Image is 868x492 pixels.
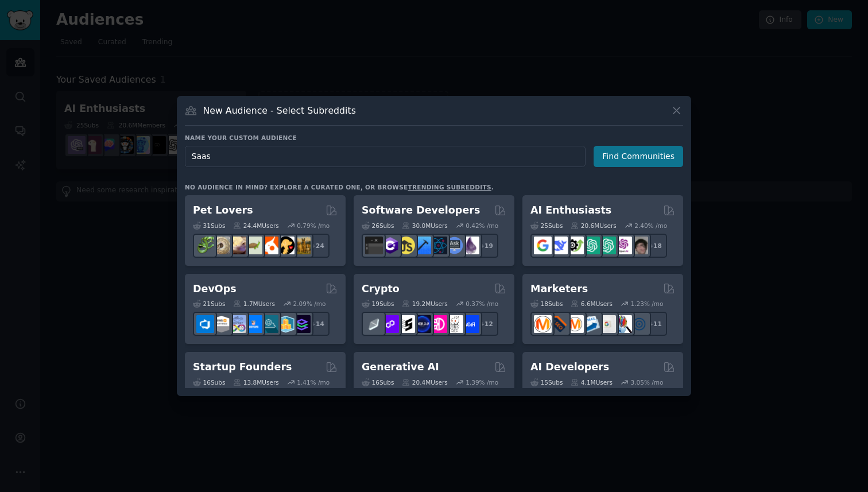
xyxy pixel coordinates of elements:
[193,282,237,296] h2: DevOps
[297,222,330,230] div: 0.79 % /mo
[362,300,394,308] div: 19 Sub s
[466,222,498,230] div: 0.42 % /mo
[614,237,632,254] img: OpenAIDev
[362,378,394,386] div: 16 Sub s
[408,184,491,191] a: trending subreddits
[193,222,225,230] div: 31 Sub s
[571,378,613,386] div: 4.1M Users
[402,222,447,230] div: 30.0M Users
[228,315,246,333] img: Docker_DevOps
[550,237,568,254] img: DeepSeek
[228,237,246,254] img: leopardgeckos
[233,378,278,386] div: 13.8M Users
[397,315,415,333] img: ethstaker
[196,237,214,254] img: herpetology
[582,237,600,254] img: chatgpt_promptDesign
[550,315,568,333] img: bigseo
[571,222,616,230] div: 20.6M Users
[365,237,383,254] img: software
[193,360,292,374] h2: Startup Founders
[630,315,648,333] img: OnlineMarketing
[530,282,588,296] h2: Marketers
[193,203,253,218] h2: Pet Lovers
[362,360,439,374] h2: Generative AI
[530,360,609,374] h2: AI Developers
[474,234,498,258] div: + 19
[293,315,311,333] img: PlatformEngineers
[643,312,667,336] div: + 11
[185,183,494,191] div: No audience in mind? Explore a curated one, or browse .
[634,222,667,230] div: 2.40 % /mo
[193,300,225,308] div: 21 Sub s
[530,203,611,218] h2: AI Enthusiasts
[474,312,498,336] div: + 12
[305,312,330,336] div: + 14
[631,300,664,308] div: 1.23 % /mo
[277,315,294,333] img: aws_cdk
[261,315,278,333] img: platformengineering
[643,234,667,258] div: + 18
[530,378,563,386] div: 15 Sub s
[362,203,480,218] h2: Software Developers
[305,234,330,258] div: + 24
[530,300,563,308] div: 18 Sub s
[365,315,383,333] img: ethfinance
[233,222,278,230] div: 24.4M Users
[429,315,447,333] img: defiblockchain
[445,237,463,254] img: AskComputerScience
[212,237,230,254] img: ballpython
[598,237,616,254] img: chatgpt_prompts_
[381,315,399,333] img: 0xPolygon
[261,237,278,254] img: cockatiel
[212,315,230,333] img: AWS_Certified_Experts
[466,300,498,308] div: 0.37 % /mo
[245,237,262,254] img: turtle
[413,315,431,333] img: web3
[566,315,584,333] img: AskMarketing
[462,315,479,333] img: defi_
[534,315,552,333] img: content_marketing
[277,237,294,254] img: PetAdvice
[397,237,415,254] img: learnjavascript
[530,222,563,230] div: 25 Sub s
[402,378,447,386] div: 20.4M Users
[185,146,586,167] input: Pick a short name, like "Digital Marketers" or "Movie-Goers"
[233,300,275,308] div: 1.7M Users
[193,378,225,386] div: 16 Sub s
[196,315,214,333] img: azuredevops
[631,378,664,386] div: 3.05 % /mo
[293,300,326,308] div: 2.09 % /mo
[413,237,431,254] img: iOSProgramming
[297,378,330,386] div: 1.41 % /mo
[466,378,498,386] div: 1.39 % /mo
[566,237,584,254] img: AItoolsCatalog
[245,315,262,333] img: DevOpsLinks
[462,237,479,254] img: elixir
[630,237,648,254] img: ArtificalIntelligence
[203,104,356,117] h3: New Audience - Select Subreddits
[534,237,552,254] img: GoogleGeminiAI
[429,237,447,254] img: reactnative
[598,315,616,333] img: googleads
[614,315,632,333] img: MarketingResearch
[293,237,311,254] img: dogbreed
[445,315,463,333] img: CryptoNews
[402,300,447,308] div: 19.2M Users
[381,237,399,254] img: csharp
[185,134,683,142] h3: Name your custom audience
[594,146,683,167] button: Find Communities
[362,222,394,230] div: 26 Sub s
[582,315,600,333] img: Emailmarketing
[571,300,613,308] div: 6.6M Users
[362,282,400,296] h2: Crypto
